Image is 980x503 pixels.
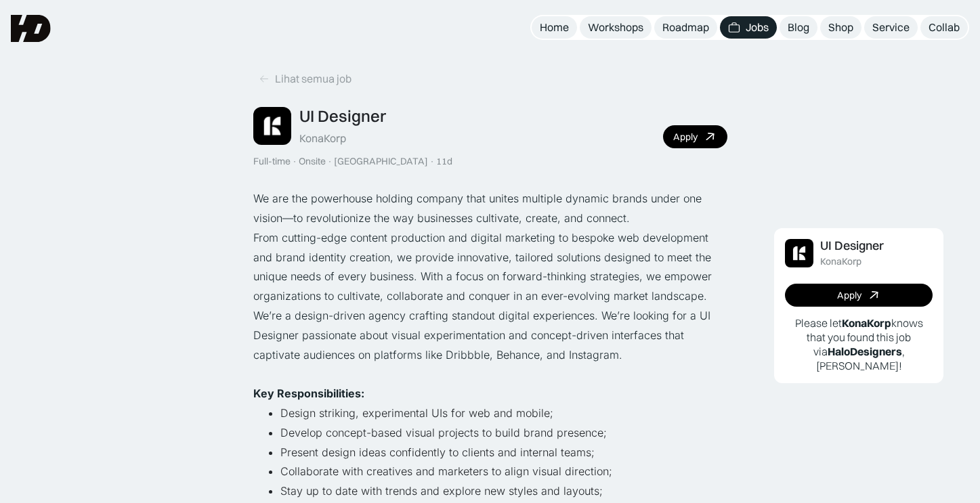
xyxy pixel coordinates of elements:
[785,284,933,307] a: Apply
[280,443,727,462] li: Present design ideas confidently to clients and internal teams;
[828,345,902,358] b: HaloDesigners
[588,20,643,35] div: Workshops
[253,387,364,400] strong: Key Responsibilities:
[540,20,569,35] div: Home
[820,239,884,253] div: UI Designer
[788,20,809,35] div: Blog
[820,16,861,39] a: Shop
[253,228,727,306] p: From cutting-edge content production and digital marketing to bespoke web development and brand i...
[929,20,960,35] div: Collab
[275,72,351,86] div: Lihat semua job
[920,16,968,39] a: Collab
[280,423,727,443] li: Develop concept-based visual projects to build brand presence;
[872,20,910,35] div: Service
[253,107,291,145] img: Job Image
[820,256,861,267] div: KonaKorp
[837,290,861,301] div: Apply
[429,156,435,167] div: ·
[253,364,727,384] p: ‍
[280,462,727,481] li: Collaborate with creatives and marketers to align visual direction;
[327,156,333,167] div: ·
[253,306,727,364] p: We’re a design-driven agency crafting standout digital experiences. We’re looking for a UI Design...
[280,481,727,501] li: Stay up to date with trends and explore new styles and layouts;
[580,16,652,39] a: Workshops
[663,125,727,148] a: Apply
[253,156,291,167] div: Full-time
[720,16,777,39] a: Jobs
[334,156,428,167] div: [GEOGRAPHIC_DATA]
[746,20,769,35] div: Jobs
[785,239,813,267] img: Job Image
[299,106,386,126] div: UI Designer
[673,131,698,143] div: Apply
[292,156,297,167] div: ·
[299,131,346,146] div: KonaKorp
[864,16,918,39] a: Service
[253,189,727,228] p: We are the powerhouse holding company that unites multiple dynamic brands under one vision—to rev...
[532,16,577,39] a: Home
[828,20,853,35] div: Shop
[842,316,891,330] b: KonaKorp
[785,316,933,372] p: Please let knows that you found this job via , [PERSON_NAME]!
[299,156,326,167] div: Onsite
[436,156,452,167] div: 11d
[253,68,357,90] a: Lihat semua job
[780,16,817,39] a: Blog
[654,16,717,39] a: Roadmap
[280,403,727,423] li: Design striking, experimental UIs for web and mobile;
[662,20,709,35] div: Roadmap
